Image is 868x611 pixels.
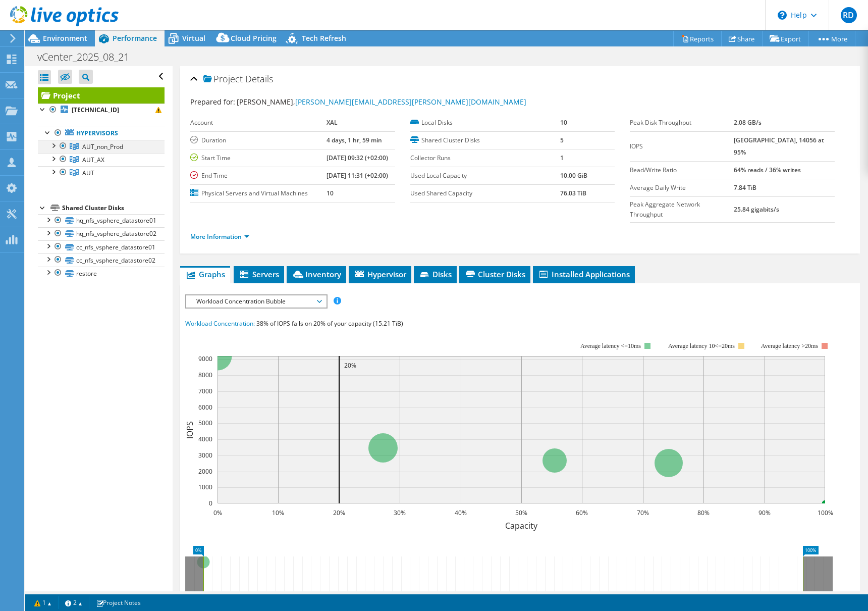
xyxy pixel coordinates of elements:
[761,342,818,349] text: Average latency >20ms
[697,508,710,517] text: 80%
[89,596,148,609] a: Project Notes
[344,361,356,370] text: 20%
[209,499,212,507] text: 0
[38,104,165,117] a: [TECHNICAL_ID]
[198,371,212,379] text: 8000
[637,508,649,517] text: 70%
[58,596,89,609] a: 2
[410,153,560,163] label: Collector Runs
[758,508,771,517] text: 90%
[734,118,762,127] b: 2.08 GB/s
[560,154,564,162] b: 1
[198,483,212,491] text: 1000
[198,435,212,443] text: 4000
[327,136,382,144] b: 4 days, 1 hr, 59 min
[38,267,165,280] a: restore
[203,74,243,84] span: Project
[38,253,165,267] a: cc_nfs_vsphere_datastore02
[630,165,734,175] label: Read/Write Ratio
[239,269,279,279] span: Servers
[630,141,734,151] label: IOPS
[213,508,222,517] text: 0%
[184,421,195,438] text: IOPS
[185,319,255,328] span: Workload Concentration:
[818,508,833,517] text: 100%
[333,508,345,517] text: 20%
[190,188,327,198] label: Physical Servers and Virtual Machines
[734,166,801,174] b: 64% reads / 36% writes
[38,127,165,140] a: Hypervisors
[762,31,809,46] a: Export
[410,188,560,198] label: Used Shared Capacity
[327,171,388,180] b: [DATE] 11:31 (+02:00)
[808,31,855,46] a: More
[198,419,212,427] text: 5000
[410,118,560,128] label: Local Disks
[190,97,235,107] label: Prepared for:
[231,33,277,43] span: Cloud Pricing
[38,87,165,104] a: Project
[302,33,346,43] span: Tech Refresh
[198,403,212,412] text: 6000
[354,269,406,279] span: Hypervisor
[410,171,560,181] label: Used Local Capacity
[560,189,586,197] b: 76.03 TiB
[673,31,722,46] a: Reports
[560,171,587,180] b: 10.00 GiB
[256,319,403,328] span: 38% of IOPS falls on 20% of your capacity (15.21 TiB)
[190,135,327,145] label: Duration
[419,269,452,279] span: Disks
[560,136,564,144] b: 5
[560,118,567,127] b: 10
[38,227,165,240] a: hq_nfs_vsphere_datastore02
[455,508,467,517] text: 40%
[190,232,249,241] a: More Information
[191,295,321,308] span: Workload Concentration Bubble
[515,508,527,517] text: 50%
[538,269,630,279] span: Installed Applications
[190,171,327,181] label: End Time
[576,508,588,517] text: 60%
[38,240,165,253] a: cc_nfs_vsphere_datastore01
[245,73,273,85] span: Details
[327,118,338,127] b: XAL
[721,31,763,46] a: Share
[580,342,641,349] tspan: Average latency <=10ms
[237,97,526,107] span: [PERSON_NAME],
[33,52,145,63] h1: vCenter_2025_08_21
[198,467,212,476] text: 2000
[464,269,525,279] span: Cluster Disks
[292,269,341,279] span: Inventory
[82,156,104,164] span: AUT_AX
[38,153,165,166] a: AUT_AX
[82,169,94,177] span: AUT
[410,135,560,145] label: Shared Cluster Disks
[113,33,157,43] span: Performance
[778,11,787,20] svg: \n
[190,153,327,163] label: Start Time
[38,166,165,179] a: AUT
[272,508,284,517] text: 10%
[198,387,212,395] text: 7000
[182,33,205,43] span: Virtual
[43,33,87,43] span: Environment
[327,189,334,197] b: 10
[295,97,526,107] a: [PERSON_NAME][EMAIL_ADDRESS][PERSON_NAME][DOMAIN_NAME]
[734,205,779,214] b: 25.84 gigabits/s
[841,7,857,23] span: RD
[72,106,119,114] b: [TECHNICAL_ID]
[630,199,734,220] label: Peak Aggregate Network Throughput
[82,142,123,151] span: AUT_non_Prod
[327,154,388,162] b: [DATE] 09:32 (+02:00)
[630,118,734,128] label: Peak Disk Throughput
[198,451,212,460] text: 3000
[734,136,824,157] b: [GEOGRAPHIC_DATA], 14056 at 95%
[630,183,734,193] label: Average Daily Write
[38,140,165,153] a: AUT_non_Prod
[668,342,735,349] tspan: Average latency 10<=20ms
[38,214,165,227] a: hq_nfs_vsphere_datastore01
[27,596,59,609] a: 1
[198,354,212,363] text: 9000
[185,269,225,279] span: Graphs
[734,183,756,192] b: 7.84 TiB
